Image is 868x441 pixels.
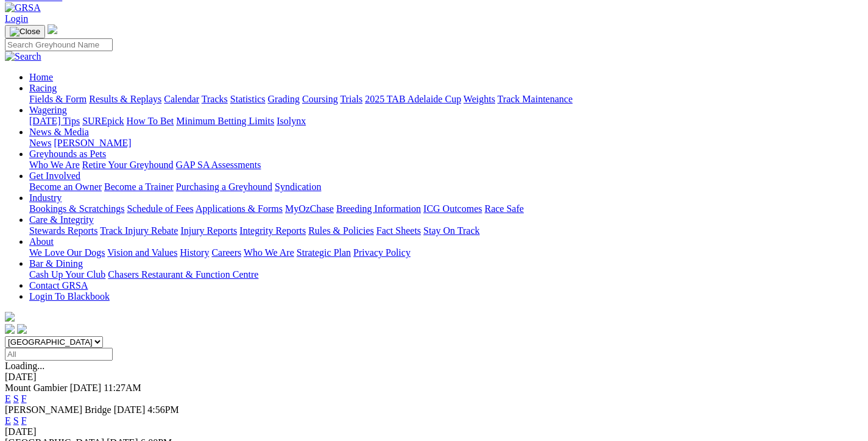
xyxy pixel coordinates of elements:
img: twitter.svg [17,324,27,334]
a: Login To Blackbook [29,291,110,302]
a: Contact GRSA [29,280,88,291]
a: S [13,393,19,404]
a: News [29,138,51,148]
a: Racing [29,83,57,93]
a: Purchasing a Greyhound [176,182,272,192]
a: News & Media [29,127,89,137]
a: GAP SA Assessments [176,160,261,170]
span: [PERSON_NAME] Bridge [5,404,111,415]
a: Care & Integrity [29,214,94,225]
a: Strategic Plan [297,247,351,258]
a: Schedule of Fees [127,203,193,214]
a: Injury Reports [180,225,237,236]
a: Race Safe [484,203,523,214]
a: F [21,415,27,426]
a: E [5,415,11,426]
a: How To Bet [127,116,174,126]
div: Care & Integrity [29,225,863,236]
a: Coursing [302,94,338,104]
a: Cash Up Your Club [29,269,105,280]
div: Wagering [29,116,863,127]
a: History [180,247,209,258]
a: Careers [211,247,241,258]
a: 2025 TAB Adelaide Cup [365,94,461,104]
a: Get Involved [29,171,80,181]
a: E [5,393,11,404]
a: Who We Are [244,247,294,258]
a: Statistics [230,94,266,104]
div: Industry [29,203,863,214]
a: Wagering [29,105,67,115]
a: We Love Our Dogs [29,247,105,258]
a: Become an Owner [29,182,102,192]
img: GRSA [5,2,41,13]
a: Fields & Form [29,94,86,104]
a: Bookings & Scratchings [29,203,124,214]
a: [PERSON_NAME] [54,138,131,148]
button: Toggle navigation [5,25,45,38]
a: Retire Your Greyhound [82,160,174,170]
a: Breeding Information [336,203,421,214]
img: logo-grsa-white.png [5,312,15,322]
a: Track Injury Rebate [100,225,178,236]
a: ICG Outcomes [423,203,482,214]
input: Select date [5,348,113,361]
img: logo-grsa-white.png [48,24,57,34]
img: Search [5,51,41,62]
a: Who We Are [29,160,80,170]
div: [DATE] [5,372,863,383]
a: Weights [464,94,495,104]
a: Trials [340,94,362,104]
div: [DATE] [5,426,863,437]
div: About [29,247,863,258]
a: F [21,393,27,404]
a: Home [29,72,53,82]
a: Grading [268,94,300,104]
a: Become a Trainer [104,182,174,192]
span: Mount Gambier [5,383,68,393]
div: Get Involved [29,182,863,192]
a: Privacy Policy [353,247,411,258]
img: facebook.svg [5,324,15,334]
a: Isolynx [277,116,306,126]
span: 11:27AM [104,383,141,393]
div: Greyhounds as Pets [29,160,863,171]
span: [DATE] [114,404,146,415]
a: Greyhounds as Pets [29,149,106,159]
a: Rules & Policies [308,225,374,236]
input: Search [5,38,113,51]
div: Racing [29,94,863,105]
span: [DATE] [70,383,102,393]
a: Stay On Track [423,225,479,236]
span: 4:56PM [147,404,179,415]
a: Tracks [202,94,228,104]
span: Loading... [5,361,44,371]
a: Vision and Values [107,247,177,258]
a: Login [5,13,28,24]
a: Industry [29,192,62,203]
a: Track Maintenance [498,94,573,104]
div: Bar & Dining [29,269,863,280]
a: Stewards Reports [29,225,97,236]
a: MyOzChase [285,203,334,214]
a: Chasers Restaurant & Function Centre [108,269,258,280]
a: SUREpick [82,116,124,126]
a: Minimum Betting Limits [176,116,274,126]
a: [DATE] Tips [29,116,80,126]
a: About [29,236,54,247]
a: S [13,415,19,426]
img: Close [10,27,40,37]
a: Applications & Forms [196,203,283,214]
a: Integrity Reports [239,225,306,236]
div: News & Media [29,138,863,149]
a: Calendar [164,94,199,104]
a: Fact Sheets [376,225,421,236]
a: Syndication [275,182,321,192]
a: Results & Replays [89,94,161,104]
a: Bar & Dining [29,258,83,269]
